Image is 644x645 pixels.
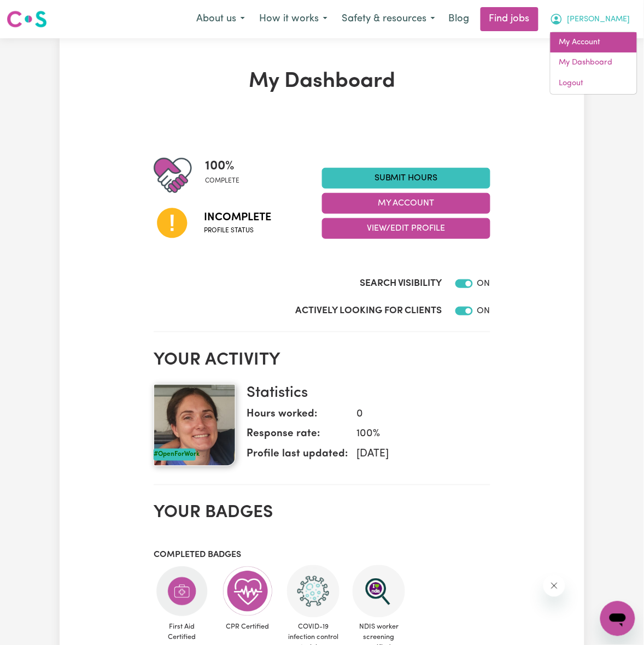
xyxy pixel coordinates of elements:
[348,427,482,443] dd: 100 %
[551,32,637,53] a: My Account
[7,8,66,16] span: Need any help?
[154,69,490,95] h1: My Dashboard
[543,575,565,597] iframe: Close message
[7,9,47,29] img: Careseekers logo
[154,503,490,524] h2: Your badges
[221,565,274,618] img: Care and support worker has completed CPR Certification
[348,407,482,423] dd: 0
[252,8,335,31] button: How it works
[348,447,482,463] dd: [DATE]
[247,384,482,402] h3: Statistics
[550,32,637,95] div: My Account
[204,226,271,236] span: Profile status
[477,307,490,315] span: ON
[600,601,635,636] iframe: Button to launch messaging window
[154,550,490,561] h3: Completed badges
[360,277,442,291] label: Search Visibility
[477,279,490,288] span: ON
[154,449,196,461] div: #OpenForWork
[154,384,236,466] img: Your profile picture
[7,7,47,32] a: Careseekers logo
[322,193,490,214] button: My Account
[247,447,348,467] dt: Profile last updated:
[543,8,637,31] button: My Account
[219,618,276,637] span: CPR Certified
[567,14,630,26] span: [PERSON_NAME]
[205,156,239,176] span: 100 %
[287,565,339,618] img: CS Academy: COVID-19 Infection Control Training course completed
[442,7,476,31] a: Blog
[322,218,490,239] button: View/Edit Profile
[205,176,239,186] span: complete
[322,168,490,189] a: Submit Hours
[156,565,208,618] img: Care and support worker has completed First Aid Certification
[189,8,252,31] button: About us
[247,407,348,427] dt: Hours worked:
[481,7,538,31] a: Find jobs
[295,304,442,318] label: Actively Looking for Clients
[335,8,442,31] button: Safety & resources
[551,52,637,73] a: My Dashboard
[204,209,271,226] span: Incomplete
[205,156,248,195] div: Profile completeness: 100%
[551,73,637,94] a: Logout
[353,565,405,618] img: NDIS Worker Screening Verified
[154,350,490,371] h2: Your activity
[247,427,348,447] dt: Response rate:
